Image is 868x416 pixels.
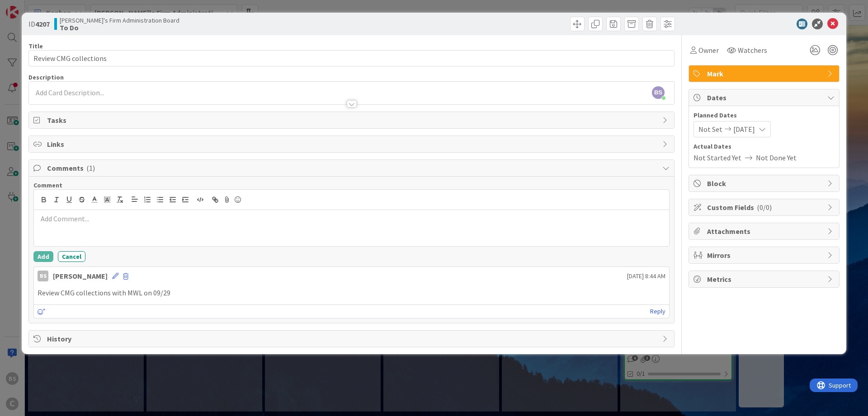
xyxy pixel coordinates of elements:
[47,139,658,150] span: Links
[627,271,665,281] span: [DATE] 8:44 AM
[707,226,823,237] span: Attachments
[693,152,741,163] span: Not Started Yet
[53,271,108,281] div: [PERSON_NAME]
[756,152,797,163] span: Not Done Yet
[757,203,772,212] span: ( 0/0 )
[38,288,665,298] p: Review CMG collections with MWL on 09/29
[693,111,835,120] span: Planned Dates
[738,45,767,56] span: Watchers
[60,17,179,24] span: [PERSON_NAME]'s Firm Administration Board
[707,274,823,285] span: Metrics
[693,142,835,151] span: Actual Dates
[47,115,658,126] span: Tasks
[38,271,48,281] div: BS
[28,42,43,50] label: Title
[707,92,823,103] span: Dates
[19,1,41,12] span: Support
[650,306,665,317] a: Reply
[28,73,64,81] span: Description
[47,163,658,173] span: Comments
[652,86,665,99] span: BS
[698,45,719,56] span: Owner
[58,251,85,262] button: Cancel
[33,181,62,189] span: Comment
[707,250,823,261] span: Mirrors
[86,164,95,173] span: ( 1 )
[35,19,50,28] b: 4207
[28,19,50,29] span: ID
[707,178,823,189] span: Block
[28,50,675,66] input: type card name here...
[47,333,658,344] span: History
[733,124,755,135] span: [DATE]
[707,202,823,213] span: Custom Fields
[60,24,179,31] b: To Do
[33,251,53,262] button: Add
[707,68,823,79] span: Mark
[698,124,722,135] span: Not Set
